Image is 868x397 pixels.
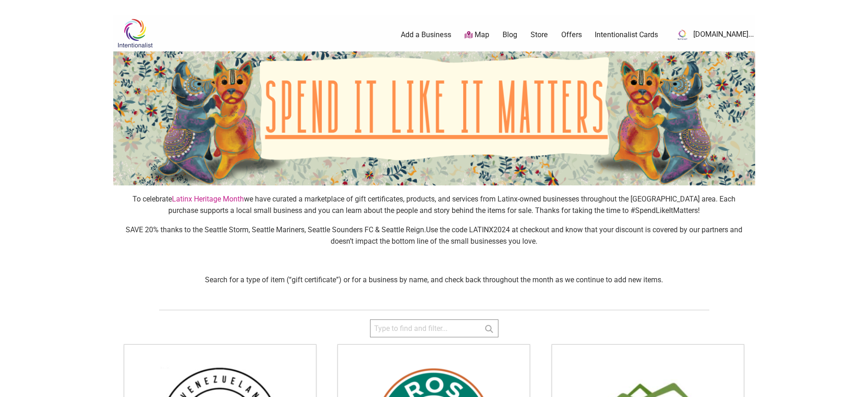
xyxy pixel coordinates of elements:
[464,30,489,40] a: Map
[561,30,582,40] a: Offers
[671,27,754,43] a: [DOMAIN_NAME]...
[121,274,747,286] p: Search for a type of item (“gift certificate”) or for a business by name, and check back througho...
[113,18,157,48] img: Intentionalist
[172,195,244,203] a: Latinx Heritage Month
[331,225,742,246] span: Use the code LATINX2024 at checkout and know that your discount is covered by our partners and do...
[595,30,658,40] a: Intentionalist Cards
[121,193,747,217] p: To celebrate we have curated a marketplace of gift certificates, products, and services from Lati...
[401,30,451,40] a: Add a Business
[503,30,517,40] a: Blog
[126,225,426,234] span: SAVE 20% thanks to the Seattle Storm, Seattle Mariners, Seattle Sounders FC & Seattle Reign.
[113,51,755,185] img: sponsor logo
[531,30,548,40] a: Store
